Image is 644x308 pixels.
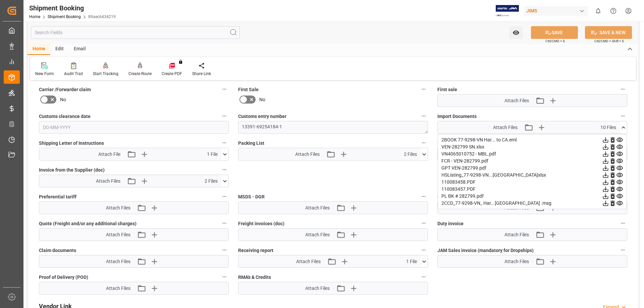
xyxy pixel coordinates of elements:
[419,85,428,94] button: First Sale
[220,112,229,120] button: Customs clearance date
[531,26,578,39] button: SAVE
[39,247,76,254] span: Claim documents
[419,138,428,147] button: Packing List
[238,247,273,254] span: Receiving report
[406,258,417,265] span: 1 File
[220,165,229,174] button: Invoice from the Supplier (doc)
[39,121,229,134] input: DD-MM-YYYY
[594,39,624,44] span: Ctrl/CMD + Shift + S
[305,285,330,292] span: Attach Files
[39,86,91,93] span: Carrier /Forwarder claim
[220,138,229,147] button: Shipping Letter of Instructions
[238,113,286,120] span: Customs entry number
[50,44,69,55] div: Edit
[128,71,152,77] div: Create Route
[504,231,529,238] span: Attach Files
[419,272,428,281] button: RMA's & Credits
[437,86,457,93] span: First sale
[31,26,240,39] input: Search Fields
[238,193,265,200] span: MSDS - DGR
[64,71,83,77] div: Audit Trail
[29,3,116,13] div: Shipment Booking
[419,192,428,201] button: MSDS - DGR
[60,96,66,103] span: No
[39,113,91,120] span: Customs clearance date
[619,112,627,120] button: Import Documents
[437,140,523,147] span: Master [PERSON_NAME] of Lading (doc)
[524,4,591,17] button: JIMS
[441,172,623,179] div: HSListing_77-9298-VN...[GEOGRAPHIC_DATA]xlsx
[606,3,621,18] button: Help Center
[441,143,623,150] div: VEN-282799 SN.xlsx
[600,124,616,131] span: 10 Files
[238,274,271,281] span: RMA's & Credits
[437,113,477,120] span: Import Documents
[220,219,229,228] button: Quote (Freight and/or any additional charges)
[493,124,518,131] span: Attach Files
[35,71,54,77] div: New Form
[106,231,130,238] span: Attach Files
[39,193,76,200] span: Preferential tariff
[259,96,265,103] span: No
[504,97,529,104] span: Attach Files
[441,136,623,143] div: 2BOOK 77-9298-VN Har... to CA.eml
[39,167,105,174] span: Invoice from the Supplier (doc)
[28,44,50,55] div: Home
[96,178,120,185] span: Attach Files
[441,150,623,158] div: VN4065010752 - MBL.pdf
[39,140,104,147] span: Shipping Letter of Instructions
[205,178,218,185] span: 2 Files
[509,26,523,39] button: open menu
[437,193,461,200] span: OGD - PGA
[504,258,529,265] span: Attach Files
[305,204,330,211] span: Attach Files
[39,220,137,227] span: Quote (Freight and/or any additional charges)
[441,200,623,207] div: 2CCD_77-9298-VN_ Har...[GEOGRAPHIC_DATA] .msg
[106,285,130,292] span: Attach Files
[437,220,464,227] span: Duty invoice
[591,3,606,18] button: show 0 new notifications
[441,193,623,200] div: PL BK # 282799.pdf
[619,246,627,254] button: JAM Sales invoice (mandatory for Dropships)
[619,219,627,228] button: Duty invoice
[437,247,534,254] span: JAM Sales invoice (mandatory for Dropships)
[220,85,229,94] button: Carrier /Forwarder claim
[441,158,623,165] div: FCR - VEN-282799.pdf
[296,258,321,265] span: Attach Files
[106,258,130,265] span: Attach Files
[48,14,81,19] a: Shipment Booking
[585,26,632,39] button: SAVE & NEW
[238,86,259,93] span: First Sale
[295,151,320,158] span: Attach Files
[441,179,623,186] div: 110083458.PDF
[238,121,428,134] textarea: 13391-69254184-1
[238,140,264,147] span: Packing List
[98,151,120,158] span: Attach File
[419,112,428,120] button: Customs entry number
[419,219,428,228] button: Freight invoices (doc)
[207,151,218,158] span: 1 File
[238,220,284,227] span: Freight invoices (doc)
[404,151,417,158] span: 2 Files
[619,85,627,94] button: First sale
[441,186,623,193] div: 110083457.PDF
[29,14,40,19] a: Home
[39,274,88,281] span: Proof of Delivery (POD)
[220,192,229,201] button: Preferential tariff
[441,165,623,172] div: GPT VEN-282799.pdf
[220,246,229,254] button: Claim documents
[496,5,519,17] img: Exertis%20JAM%20-%20Email%20Logo.jpg_1722504956.jpg
[220,272,229,281] button: Proof of Delivery (POD)
[419,246,428,254] button: Receiving report
[305,231,330,238] span: Attach Files
[524,6,588,16] div: JIMS
[93,71,118,77] div: Start Tracking
[545,39,565,44] span: Ctrl/CMD + S
[192,71,211,77] div: Share Link
[106,204,130,211] span: Attach Files
[69,44,91,55] div: Email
